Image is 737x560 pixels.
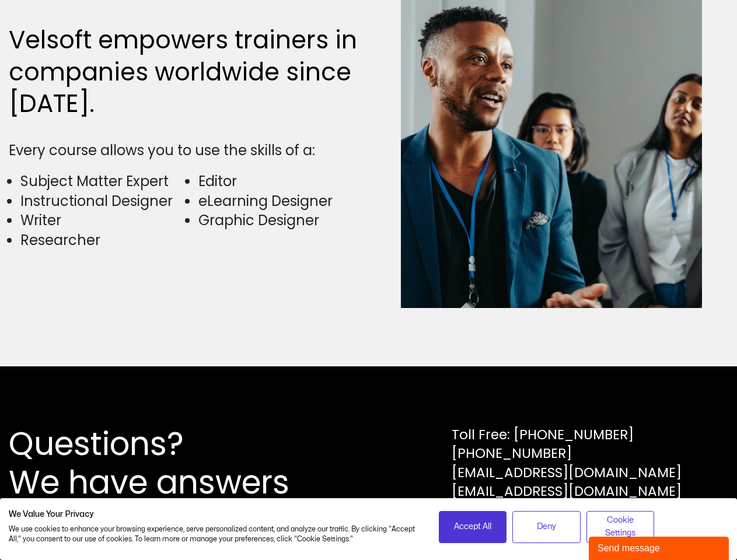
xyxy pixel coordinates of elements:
[20,171,184,191] li: Subject Matter Expert
[512,511,581,543] button: Deny all cookies
[9,524,421,544] p: We use cookies to enhance your browsing experience, serve personalized content, and analyze our t...
[20,230,184,250] li: Researcher
[9,24,363,120] h2: Velsoft empowers trainers in companies worldwide since [DATE].
[452,425,682,501] div: Toll Free: [PHONE_NUMBER] [PHONE_NUMBER] [EMAIL_ADDRESS][DOMAIN_NAME] [EMAIL_ADDRESS][DOMAIN_NAME]
[594,514,647,540] span: Cookie Settings
[537,520,556,533] span: Deny
[20,211,184,230] li: Writer
[586,511,655,543] button: Adjust cookie preferences
[9,425,331,502] h2: Questions? We have answers
[198,171,362,191] li: Editor
[9,509,421,520] h2: We Value Your Privacy
[9,141,363,160] div: Every course allows you to use the skills of a:
[198,191,362,211] li: eLearning Designer
[20,191,184,211] li: Instructional Designer
[589,534,731,560] iframe: chat widget
[198,211,362,230] li: Graphic Designer
[439,511,507,543] button: Accept all cookies
[454,520,491,533] span: Accept All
